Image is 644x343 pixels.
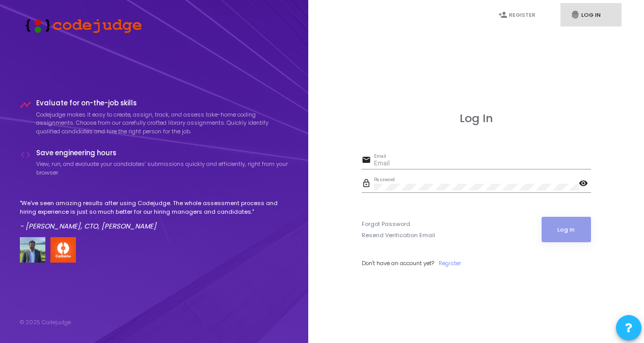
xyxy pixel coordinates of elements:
[20,318,71,327] div: © 2025 Codejudge
[362,155,374,167] mat-icon: email
[50,237,76,263] img: company-logo
[362,231,435,240] a: Resend Verification Email
[36,149,289,157] h4: Save engineering hours
[20,237,45,263] img: user image
[36,110,289,136] p: Codejudge makes it easy to create, assign, track, and assess take-home coding assignments. Choose...
[36,99,289,107] h4: Evaluate for on-the-job skills
[362,112,591,125] h3: Log In
[560,3,622,27] a: fingerprintLog In
[374,160,591,167] input: Email
[498,10,507,19] i: person_add
[362,220,410,228] a: Forgot Password
[362,259,434,267] span: Don't have an account yet?
[488,3,549,27] a: person_addRegister
[20,221,156,231] em: - [PERSON_NAME], CTO, [PERSON_NAME]
[362,178,374,190] mat-icon: lock_outline
[20,199,289,216] p: "We've seen amazing results after using Codejudge. The whole assessment process and hiring experi...
[571,10,580,19] i: fingerprint
[424,25,639,290] iframe: Chat
[20,99,31,110] i: timeline
[36,160,289,177] p: View, run, and evaluate your candidates’ submissions quickly and efficiently, right from your bro...
[20,149,31,160] i: code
